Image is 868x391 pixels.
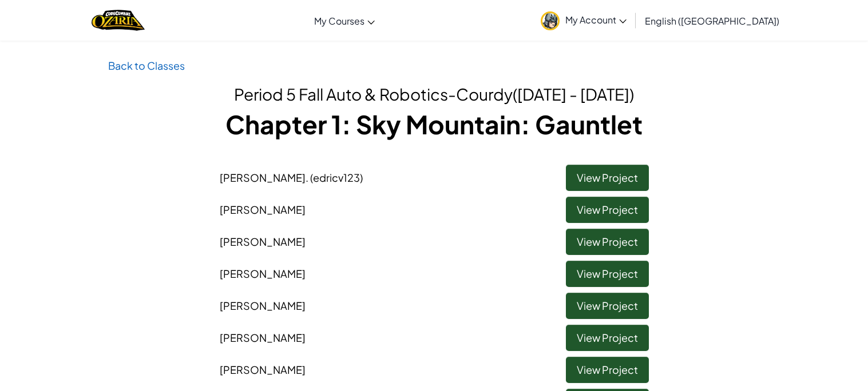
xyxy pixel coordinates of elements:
[108,106,760,142] h1: Chapter 1: Sky Mountain: Gauntlet
[220,171,363,184] span: [PERSON_NAME]
[566,165,649,191] a: View Project
[220,235,306,248] span: [PERSON_NAME]
[92,9,145,32] a: Ozaria by CodeCombat logo
[220,363,306,376] span: [PERSON_NAME]
[566,229,649,255] a: View Project
[108,82,760,106] h2: Period 5 Fall Auto & Robotics-Courdy([DATE] - [DATE])
[220,267,306,280] span: [PERSON_NAME]
[220,203,306,216] span: [PERSON_NAME]
[308,5,381,36] a: My Courses
[306,171,363,184] span: . (edricv123)
[566,357,649,383] a: View Project
[639,5,785,36] a: English ([GEOGRAPHIC_DATA])
[314,15,364,27] span: My Courses
[645,15,779,27] span: English ([GEOGRAPHIC_DATA])
[566,261,649,287] a: View Project
[108,59,185,72] a: Back to Classes
[220,331,306,344] span: [PERSON_NAME]
[566,197,649,223] a: View Project
[566,293,649,319] a: View Project
[565,14,627,26] span: My Account
[566,325,649,351] a: View Project
[220,299,306,312] span: [PERSON_NAME]
[92,9,145,32] img: Home
[535,2,632,38] a: My Account
[541,11,560,30] img: avatar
